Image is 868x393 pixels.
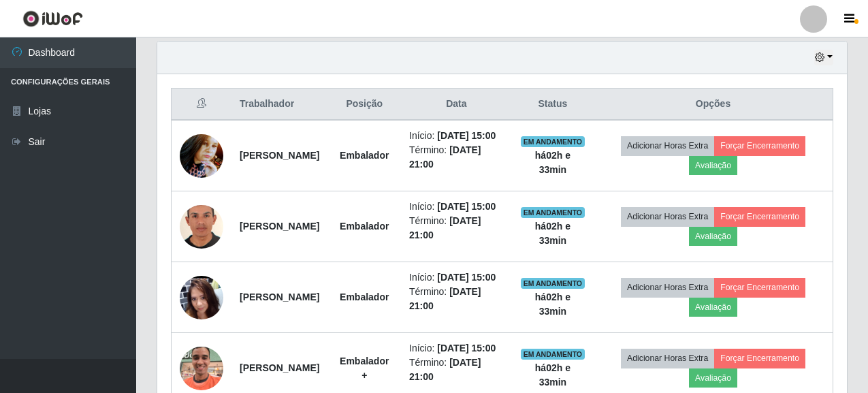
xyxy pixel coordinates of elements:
[714,278,805,297] button: Forçar Encerramento
[340,221,389,232] strong: Embalador
[180,127,223,185] img: 1632155042572.jpeg
[409,285,504,313] li: Término:
[521,136,585,147] span: EM ANDAMENTO
[535,221,570,246] strong: há 02 h e 33 min
[535,362,570,388] strong: há 02 h e 33 min
[689,368,737,388] button: Avaliação
[231,89,327,121] th: Trabalhador
[594,89,833,121] th: Opções
[180,249,223,346] img: 1755099981522.jpeg
[437,130,496,141] time: [DATE] 15:00
[401,89,512,121] th: Data
[621,278,714,297] button: Adicionar Horas Extra
[714,136,805,155] button: Forçar Encerramento
[409,214,504,242] li: Término:
[180,195,223,258] img: 1753979789562.jpeg
[714,207,805,226] button: Forçar Encerramento
[340,150,389,161] strong: Embalador
[437,343,496,353] time: [DATE] 15:00
[22,10,83,27] img: CoreUI Logo
[535,150,570,175] strong: há 02 h e 33 min
[240,150,319,161] strong: [PERSON_NAME]
[521,207,585,218] span: EM ANDAMENTO
[535,292,570,317] strong: há 02 h e 33 min
[689,227,737,246] button: Avaliação
[340,292,389,302] strong: Embalador
[409,200,504,214] li: Início:
[521,278,585,289] span: EM ANDAMENTO
[340,356,389,381] strong: Embalador +
[327,89,401,121] th: Posição
[240,362,319,373] strong: [PERSON_NAME]
[409,270,504,285] li: Início:
[409,129,504,143] li: Início:
[409,341,504,356] li: Início:
[512,89,594,121] th: Status
[521,349,585,360] span: EM ANDAMENTO
[621,349,714,368] button: Adicionar Horas Extra
[240,221,319,232] strong: [PERSON_NAME]
[689,298,737,317] button: Avaliação
[409,143,504,172] li: Término:
[621,136,714,155] button: Adicionar Horas Extra
[621,207,714,226] button: Adicionar Horas Extra
[437,201,496,212] time: [DATE] 15:00
[689,156,737,175] button: Avaliação
[714,349,805,368] button: Forçar Encerramento
[437,272,496,283] time: [DATE] 15:00
[240,292,319,302] strong: [PERSON_NAME]
[409,356,504,384] li: Término:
